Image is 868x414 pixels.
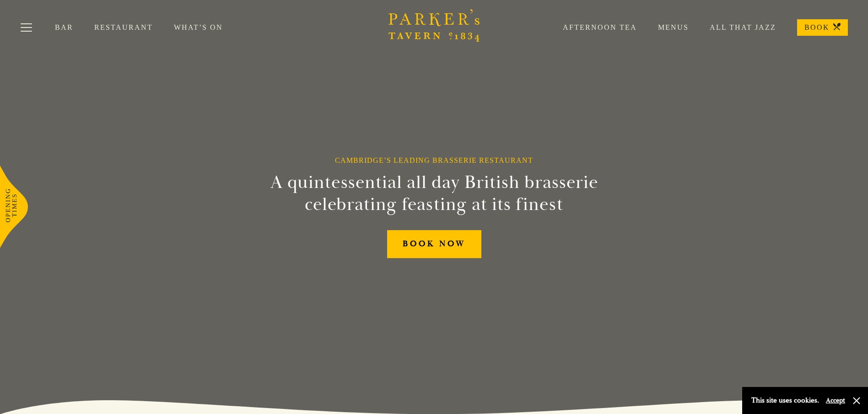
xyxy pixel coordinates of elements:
a: BOOK NOW [387,230,481,258]
p: This site uses cookies. [751,394,819,407]
button: Close and accept [852,396,861,405]
h2: A quintessential all day British brasserie celebrating feasting at its finest [226,171,643,215]
h1: Cambridge’s Leading Brasserie Restaurant [335,156,533,165]
button: Accept [826,396,845,405]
